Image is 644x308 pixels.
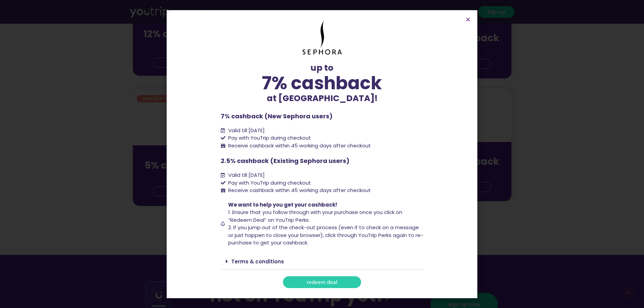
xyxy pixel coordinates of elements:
[221,156,424,165] p: 2.5% cashback (Existing Sephora users)
[228,142,371,149] span: Receive cashback within 45 working days after checkout
[228,224,423,246] span: 2. If you jump out of the check-out process (even if to check on a message or just happen to clos...
[226,134,311,142] span: Pay with YouTrip during checkout
[228,171,265,179] span: Valid till [DATE]
[221,254,424,269] div: Terms & conditions
[466,17,471,22] a: Close
[228,209,402,223] span: 1. Ensure that you follow through with your purchase once you click on “Redeem Deal” on YouTrip P...
[231,258,284,265] a: Terms & conditions
[221,112,424,121] p: 7% cashback (New Sephora users)
[226,179,311,187] span: Pay with YouTrip during checkout
[228,127,265,134] span: Valid till [DATE]
[283,276,361,288] a: redeem deal
[307,280,337,285] span: redeem deal
[221,62,424,105] div: up to at [GEOGRAPHIC_DATA]!
[228,201,337,208] span: We want to help you get your cashback!
[228,187,371,194] span: Receive cashback within 45 working days after checkout
[221,74,424,92] div: 7% cashback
